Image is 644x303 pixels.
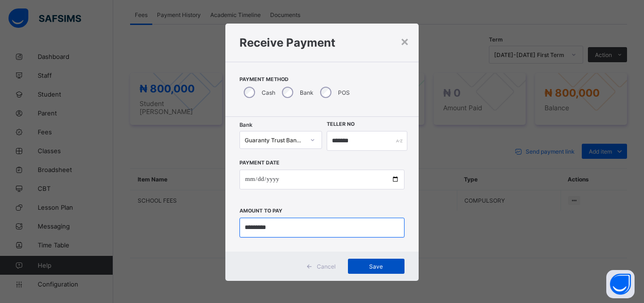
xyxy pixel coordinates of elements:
[239,160,280,166] label: Payment Date
[262,89,275,96] label: Cash
[338,89,350,96] label: POS
[239,122,252,128] span: Bank
[239,208,282,214] label: Amount to pay
[327,121,355,127] label: Teller No
[400,33,409,49] div: ×
[606,270,635,298] button: Open asap
[317,263,336,270] span: Cancel
[239,36,405,49] h1: Receive Payment
[245,137,305,144] div: Guaranty Trust Bank (GTB) - ESTEEM INTERNATIONAL SCHOOL LOKOGOMA
[239,76,405,82] span: Payment Method
[355,263,397,270] span: Save
[300,89,314,96] label: Bank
